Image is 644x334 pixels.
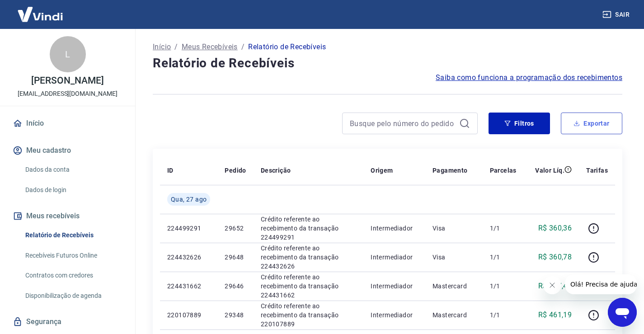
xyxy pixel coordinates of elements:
p: Pedido [225,166,246,175]
p: Crédito referente ao recebimento da transação 224432626 [261,244,356,271]
a: Recebíveis Futuros Online [22,246,124,265]
a: Disponibilização de agenda [22,287,124,305]
button: Meus recebíveis [11,206,124,226]
p: Mastercard [432,310,475,320]
p: 224499291 [167,224,210,233]
p: Visa [432,224,475,233]
a: Meus Recebíveis [182,42,238,52]
p: R$ 360,78 [538,252,572,263]
button: Meu cadastro [11,141,124,160]
p: Crédito referente ao recebimento da transação 220107889 [261,301,356,329]
a: Dados de login [22,181,124,199]
a: Relatório de Recebíveis [22,226,124,245]
iframe: Fechar mensagem [543,276,561,294]
p: R$ 360,36 [538,223,572,234]
a: Segurança [11,312,124,332]
p: Crédito referente ao recebimento da transação 224431662 [261,273,356,300]
p: Parcelas [490,166,517,175]
button: Exportar [561,113,622,134]
div: L [50,36,86,72]
p: Descrição [261,166,291,175]
p: R$ 387,48 [538,281,572,292]
p: Intermediador [371,224,418,233]
p: 29648 [225,253,246,262]
p: [PERSON_NAME] [31,76,103,85]
p: Crédito referente ao recebimento da transação 224499291 [261,215,356,242]
button: Sair [601,6,633,23]
p: 224432626 [167,253,210,262]
p: 29652 [225,224,246,233]
p: Origem [371,166,393,175]
p: Intermediador [371,282,418,291]
iframe: Botão para abrir a janela de mensagens [608,298,637,327]
p: 224431662 [167,282,210,291]
p: Mastercard [432,282,475,291]
span: Olá! Precisa de ajuda? [5,6,76,14]
p: Intermediador [371,253,418,262]
h4: Relatório de Recebíveis [153,54,622,72]
p: 1/1 [490,224,517,233]
button: Filtros [489,113,550,134]
p: Relatório de Recebíveis [248,42,326,52]
p: 29348 [225,310,246,320]
img: Vindi [11,0,70,28]
p: 220107889 [167,310,210,320]
p: 1/1 [490,253,517,262]
p: 1/1 [490,282,517,291]
p: / [241,42,244,52]
p: ID [167,166,174,175]
p: R$ 461,19 [538,310,572,320]
p: Pagamento [432,166,468,175]
a: Início [153,42,171,52]
a: Início [11,113,124,133]
p: 1/1 [490,310,517,320]
p: [EMAIL_ADDRESS][DOMAIN_NAME] [18,89,118,99]
a: Contratos com credores [22,266,124,285]
p: Intermediador [371,310,418,320]
p: Valor Líq. [535,166,564,175]
input: Busque pelo número do pedido [350,117,456,130]
p: Tarifas [586,166,608,175]
p: / [174,42,178,52]
span: Qua, 27 ago [171,195,207,204]
iframe: Mensagem da empresa [565,274,637,294]
p: Visa [432,253,475,262]
a: Dados da conta [22,160,124,179]
a: Saiba como funciona a programação dos recebimentos [436,72,622,83]
p: 29646 [225,282,246,291]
